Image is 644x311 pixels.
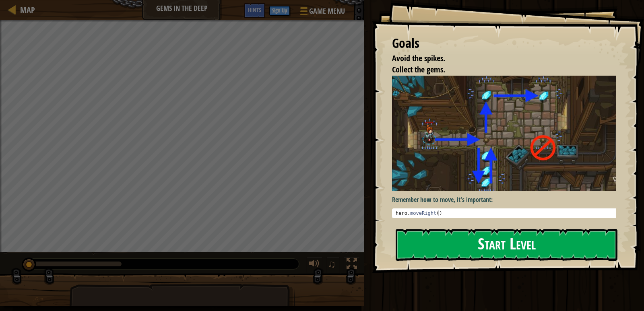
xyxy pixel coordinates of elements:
button: Start Level [396,229,617,261]
span: Game Menu [309,6,345,16]
a: Map [16,4,35,15]
img: Gems in the deep [392,76,622,191]
div: Goals [392,34,616,53]
button: Adjust volume [306,257,322,273]
span: Avoid the spikes. [392,53,445,64]
button: ♫ [326,257,340,273]
p: Remember how to move, it's important: [392,195,622,204]
button: Toggle fullscreen [344,257,360,273]
li: Collect the gems. [382,64,614,76]
span: Collect the gems. [392,64,445,75]
button: Sign Up [269,6,290,16]
span: Hints [248,6,261,14]
button: Game Menu [294,3,350,22]
span: ♫ [328,258,336,270]
li: Avoid the spikes. [382,53,614,64]
span: Map [20,4,35,15]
